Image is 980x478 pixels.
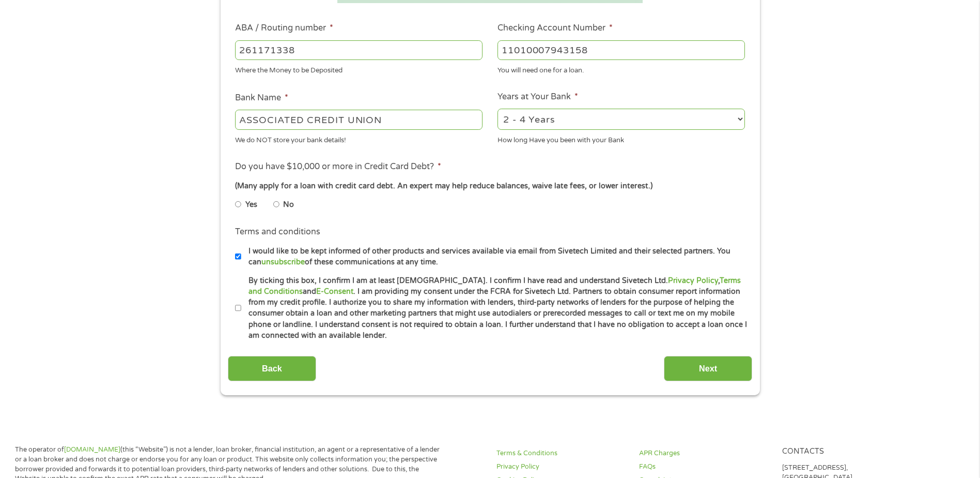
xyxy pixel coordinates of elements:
[235,40,483,60] input: 263177916
[235,181,744,192] div: (Many apply for a loan with credit card debt. An expert may help reduce balances, waive late fees...
[235,227,320,237] label: Terms and conditions
[228,356,316,381] input: Back
[235,131,483,145] div: We do NOT store your bank details!
[497,40,745,60] input: 345634636
[235,62,483,76] div: Where the Money to be Deposited
[664,356,752,381] input: Next
[235,161,441,172] label: Do you have $10,000 or more in Credit Card Debt?
[248,276,741,296] a: Terms and Conditions
[241,246,748,268] label: I would like to be kept informed of other products and services available via email from Sivetech...
[235,93,288,103] label: Bank Name
[497,92,578,102] label: Years at Your Bank
[668,276,718,285] a: Privacy Policy
[497,23,613,34] label: Checking Account Number
[639,449,769,458] a: APR Charges
[496,449,627,458] a: Terms & Conditions
[241,275,748,341] label: By ticking this box, I confirm I am at least [DEMOGRAPHIC_DATA]. I confirm I have read and unders...
[245,199,257,211] label: Yes
[497,62,745,76] div: You will need one for a loan.
[316,287,353,296] a: E-Consent
[497,131,745,145] div: How long Have you been with your Bank
[64,445,120,454] a: [DOMAIN_NAME]
[639,462,769,472] a: FAQs
[283,199,294,211] label: No
[782,447,912,457] h4: Contacts
[261,258,305,266] a: unsubscribe
[235,23,333,34] label: ABA / Routing number
[496,462,627,472] a: Privacy Policy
